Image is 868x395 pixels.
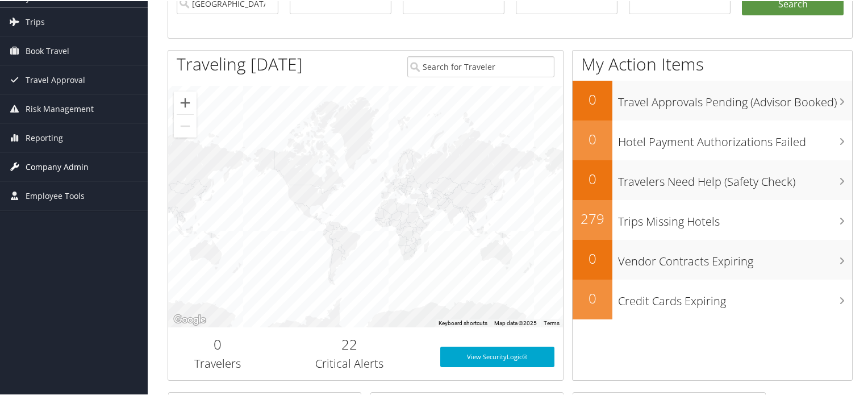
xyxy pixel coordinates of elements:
[26,36,69,64] span: Book Travel
[26,65,85,93] span: Travel Approval
[177,355,258,371] h3: Travelers
[618,88,852,109] h3: Travel Approvals Pending (Advisor Booked)
[573,168,612,188] h2: 0
[174,90,197,113] button: Zoom in
[439,318,487,326] button: Keyboard shortcuts
[544,319,560,325] a: Terms (opens in new tab)
[573,159,852,199] a: 0Travelers Need Help (Safety Check)
[26,7,45,35] span: Trips
[573,51,852,75] h1: My Action Items
[573,278,852,318] a: 0Credit Cards Expiring
[573,199,852,239] a: 279Trips Missing Hotels
[573,288,612,307] h2: 0
[618,127,852,149] h3: Hotel Payment Authorizations Failed
[573,89,612,108] h2: 0
[618,167,852,189] h3: Travelers Need Help (Safety Check)
[573,128,612,148] h2: 0
[171,311,208,326] a: Open this area in Google Maps (opens a new window)
[440,346,555,366] a: View SecurityLogic®
[171,311,208,326] img: Google
[573,239,852,278] a: 0Vendor Contracts Expiring
[276,334,423,353] h2: 22
[573,208,612,227] h2: 279
[573,248,612,267] h2: 0
[407,55,555,76] input: Search for Traveler
[26,152,89,180] span: Company Admin
[26,123,63,151] span: Reporting
[573,80,852,119] a: 0Travel Approvals Pending (Advisor Booked)
[618,247,852,268] h3: Vendor Contracts Expiring
[618,286,852,308] h3: Credit Cards Expiring
[618,207,852,228] h3: Trips Missing Hotels
[26,94,94,122] span: Risk Management
[177,51,303,75] h1: Traveling [DATE]
[174,114,197,136] button: Zoom out
[276,355,423,371] h3: Critical Alerts
[26,181,85,209] span: Employee Tools
[177,334,258,353] h2: 0
[494,319,537,325] span: Map data ©2025
[573,119,852,159] a: 0Hotel Payment Authorizations Failed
